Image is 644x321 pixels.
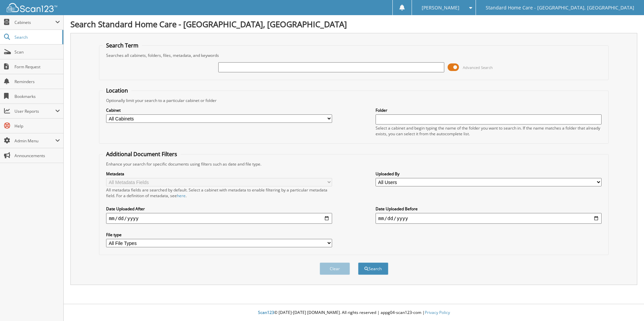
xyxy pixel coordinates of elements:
span: Scan [14,49,60,55]
span: Scan123 [258,310,274,315]
span: [PERSON_NAME] [422,6,459,10]
div: All metadata fields are searched by default. Select a cabinet with metadata to enable filtering b... [106,187,332,199]
span: Advanced Search [463,65,493,70]
legend: Search Term [103,42,142,49]
div: © [DATE]-[DATE] [DOMAIN_NAME]. All rights reserved | appg04-scan123-com | [64,305,644,321]
div: Optionally limit your search to a particular cabinet or folder [103,98,605,103]
h1: Search Standard Home Care - [GEOGRAPHIC_DATA], [GEOGRAPHIC_DATA] [70,19,637,30]
img: scan123-logo-white.svg [7,3,57,12]
span: Help [14,123,60,129]
span: Standard Home Care - [GEOGRAPHIC_DATA], [GEOGRAPHIC_DATA] [486,6,634,10]
span: Reminders [14,79,60,84]
span: Admin Menu [14,138,55,144]
span: Form Request [14,64,60,70]
button: Search [358,262,388,275]
label: Folder [376,107,602,113]
input: end [376,213,602,224]
span: Cabinets [14,20,55,25]
label: Metadata [106,171,332,177]
span: Announcements [14,153,60,158]
label: Date Uploaded After [106,206,332,212]
a: Privacy Policy [425,310,450,315]
legend: Additional Document Filters [103,150,181,158]
span: Bookmarks [14,94,60,99]
span: Search [14,34,59,40]
div: Enhance your search for specific documents using filters such as date and file type. [103,161,605,167]
input: start [106,213,332,224]
label: Uploaded By [376,171,602,177]
label: File type [106,232,332,238]
label: Date Uploaded Before [376,206,602,212]
span: User Reports [14,108,55,114]
div: Select a cabinet and begin typing the name of the folder you want to search in. If the name match... [376,125,602,137]
label: Cabinet [106,107,332,113]
legend: Location [103,87,131,94]
div: Searches all cabinets, folders, files, metadata, and keywords [103,52,605,58]
a: here [177,193,186,199]
button: Clear [320,262,350,275]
